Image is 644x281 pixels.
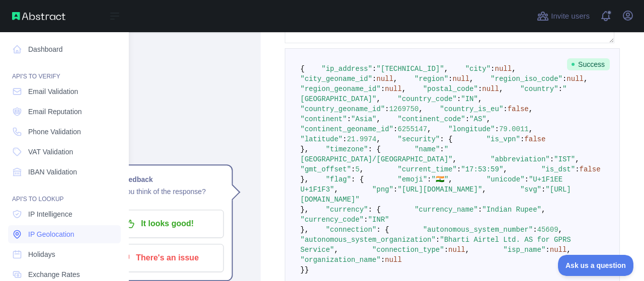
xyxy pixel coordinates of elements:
[8,60,121,80] div: API'S TO VERIFY
[415,206,478,214] span: "currency_name"
[376,95,380,103] span: ,
[423,85,478,93] span: "postal_code"
[355,165,359,173] span: 5
[495,65,512,73] span: null
[372,65,376,73] span: :
[508,105,529,113] span: false
[393,185,397,194] span: :
[376,135,380,143] span: ,
[541,185,545,194] span: :
[495,125,499,133] span: :
[567,58,610,70] span: Success
[368,206,380,214] span: : {
[397,185,482,194] span: "[URL][DOMAIN_NAME]"
[385,105,389,113] span: :
[351,115,376,123] span: "Asia"
[448,246,465,254] span: null
[397,165,457,173] span: "current_time"
[465,115,469,123] span: :
[300,105,385,113] span: "country_geoname_id"
[478,206,482,214] span: :
[580,165,601,173] span: false
[28,229,74,239] span: IP Geolocation
[448,125,495,133] span: "longitude"
[487,175,525,183] span: "unicode"
[452,155,456,163] span: ,
[381,256,385,264] span: :
[478,85,482,93] span: :
[575,155,579,163] span: ,
[8,205,121,223] a: IP Intelligence
[300,256,381,264] span: "organization_name"
[347,115,351,123] span: :
[326,175,351,183] span: "flag"
[343,135,347,143] span: :
[28,86,78,97] span: Email Validation
[419,105,423,113] span: ,
[427,175,431,183] span: :
[482,185,486,194] span: ,
[487,115,491,123] span: ,
[8,103,121,121] a: Email Reputation
[520,135,524,143] span: :
[376,115,380,123] span: ,
[537,226,558,234] span: 45609
[372,246,444,254] span: "connection_type"
[12,12,65,20] img: Abstract API
[372,75,376,83] span: :
[520,185,541,194] span: "svg"
[482,85,499,93] span: null
[491,75,562,83] span: "region_iso_code"
[533,226,537,234] span: :
[364,216,368,224] span: :
[440,145,444,153] span: :
[8,82,121,101] a: Email Validation
[427,125,431,133] span: ,
[368,145,380,153] span: : {
[385,256,402,264] span: null
[567,75,584,83] span: null
[347,135,376,143] span: 21.9974
[385,85,402,93] span: null
[376,75,393,83] span: null
[432,175,449,183] span: "🇮🇳"
[512,65,516,73] span: ,
[300,226,309,234] span: },
[334,185,338,194] span: ,
[372,185,393,194] span: "png"
[444,65,448,73] span: ,
[326,145,368,153] span: "timezone"
[575,165,579,173] span: :
[300,135,343,143] span: "latitude"
[397,135,440,143] span: "security"
[524,135,545,143] span: false
[8,245,121,263] a: Holidays
[558,85,562,93] span: :
[558,226,562,234] span: ,
[28,269,80,279] span: Exchange Rates
[482,206,541,214] span: "Indian Rupee"
[28,147,73,157] span: VAT Validation
[300,85,381,93] span: "region_geoname_id"
[444,246,448,254] span: :
[397,95,457,103] span: "country_code"
[558,255,634,276] iframe: Toggle Customer Support
[300,75,372,83] span: "city_geoname_id"
[351,175,364,183] span: : {
[551,11,590,22] span: Invite users
[457,165,461,173] span: :
[478,95,482,103] span: ,
[8,183,121,203] div: API'S TO LOOKUP
[300,206,309,214] span: },
[300,165,351,173] span: "gmt_offset"
[525,175,529,183] span: :
[300,216,364,224] span: "currency_code"
[469,115,487,123] span: "AS"
[541,165,575,173] span: "is_dst"
[452,75,469,83] span: null
[487,135,520,143] span: "is_vpn"
[8,40,121,58] a: Dashboard
[541,206,545,214] span: ,
[304,266,308,274] span: }
[465,246,469,254] span: ,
